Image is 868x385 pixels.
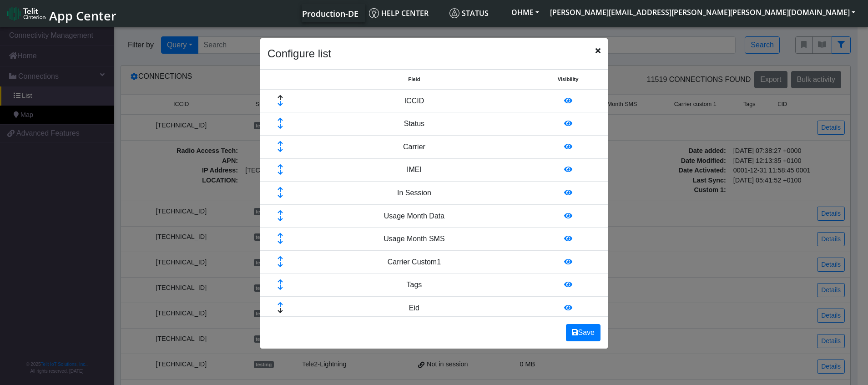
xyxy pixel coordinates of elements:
button: [PERSON_NAME][EMAIL_ADDRESS][PERSON_NAME][PERSON_NAME][DOMAIN_NAME] [545,4,861,20]
a: Your current platform instance [302,4,358,22]
td: Carrier [300,135,529,158]
td: Usage Month Data [300,204,529,228]
td: Eid [300,297,529,320]
th: Field [300,70,529,89]
button: Save [566,324,601,341]
th: Visibility [528,70,608,89]
td: Carrier Custom1 [300,250,529,274]
td: IMEI [300,158,529,182]
span: Production-DE [302,8,358,19]
td: Status [300,112,529,136]
button: OHME [506,4,545,20]
td: Usage Month SMS [300,228,529,251]
img: knowledge.svg [369,8,379,18]
span: Help center [369,8,429,18]
span: Status [449,8,489,18]
td: Tags [300,274,529,297]
img: logo-telit-cinterion-gw-new.png [7,6,45,21]
td: In Session [300,182,529,205]
img: status.svg [449,8,459,18]
td: ICCID [300,89,529,112]
span: Close [595,46,601,56]
span: App Center [49,7,116,24]
h4: Configure list [267,46,331,62]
